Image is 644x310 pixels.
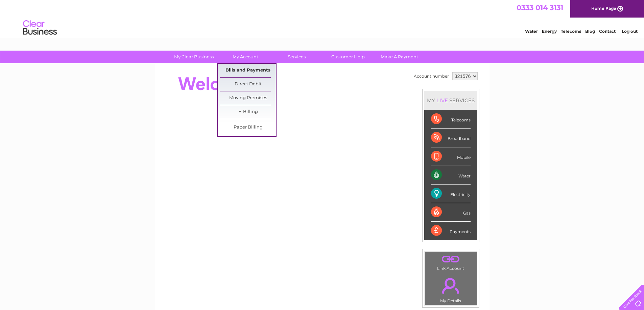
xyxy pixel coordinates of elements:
[431,222,471,240] div: Payments
[217,51,273,63] a: My Account
[269,51,325,63] a: Services
[622,29,638,34] a: Log out
[431,147,471,166] div: Mobile
[517,3,563,12] a: 0333 014 3131
[525,29,538,34] a: Water
[427,274,475,298] a: .
[435,97,449,104] div: LIVE
[425,272,477,305] td: My Details
[425,251,477,273] td: Link Account
[561,29,581,34] a: Telecoms
[163,4,482,33] div: Clear Business is a trading name of Verastar Limited (registered in [GEOGRAPHIC_DATA] No. 3667643...
[220,121,276,134] a: Paper Billing
[220,105,276,119] a: E-Billing
[542,29,557,34] a: Energy
[220,91,276,105] a: Moving Premises
[427,253,475,265] a: .
[220,78,276,91] a: Direct Debit
[220,64,276,77] a: Bills and Payments
[166,51,222,63] a: My Clear Business
[431,203,471,222] div: Gas
[320,51,376,63] a: Customer Help
[431,166,471,185] div: Water
[431,129,471,147] div: Broadband
[599,29,616,34] a: Contact
[431,110,471,129] div: Telecoms
[424,91,477,110] div: MY SERVICES
[372,51,427,63] a: Make A Payment
[412,71,451,82] td: Account number
[431,185,471,203] div: Electricity
[585,29,595,34] a: Blog
[23,18,57,38] img: logo.png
